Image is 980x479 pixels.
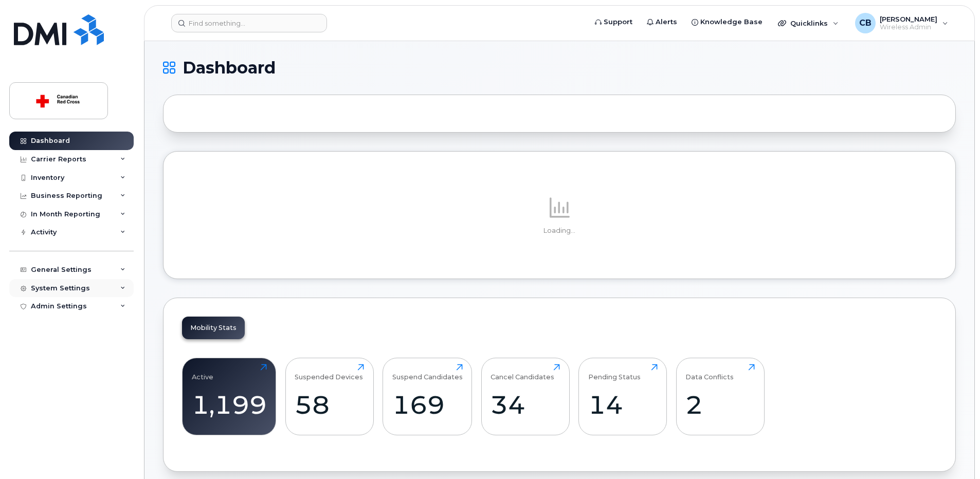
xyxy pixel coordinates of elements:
a: Cancel Candidates34 [491,364,560,430]
a: Suspend Candidates169 [392,364,463,430]
div: Active [192,364,213,381]
div: Cancel Candidates [491,364,554,381]
p: Loading... [182,226,937,235]
div: 34 [491,390,560,420]
span: Dashboard [183,60,276,76]
a: Active1,199 [192,364,267,430]
a: Pending Status14 [588,364,658,430]
div: 169 [392,390,463,420]
div: Suspended Devices [295,364,363,381]
a: Suspended Devices58 [295,364,364,430]
div: Pending Status [588,364,641,381]
div: 58 [295,390,364,420]
div: Suspend Candidates [392,364,463,381]
div: 2 [685,390,755,420]
div: 14 [588,390,658,420]
div: 1,199 [192,390,267,420]
a: Data Conflicts2 [685,364,755,430]
div: Data Conflicts [685,364,734,381]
